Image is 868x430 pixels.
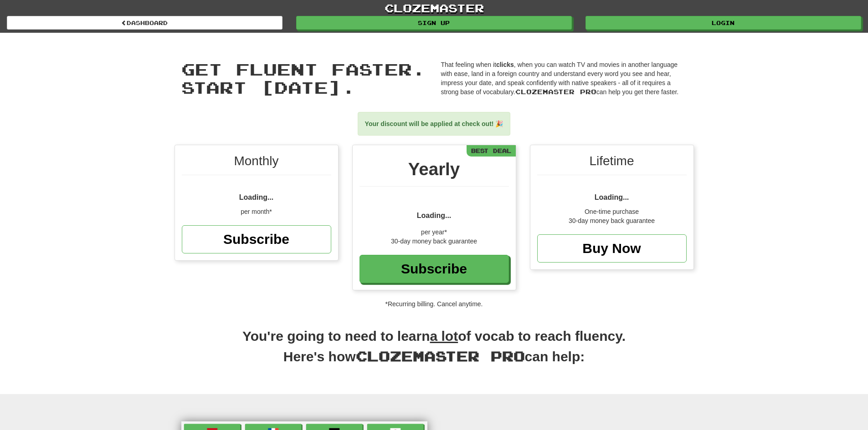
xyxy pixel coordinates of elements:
[496,61,514,68] strong: clicks
[417,212,452,219] span: Loading...
[537,207,687,216] div: One-time purchase
[467,145,516,157] div: Best Deal
[441,60,687,96] p: That feeling when it , when you can watch TV and movies in another language with ease, land in a ...
[175,327,694,376] h2: You're going to need to learn of vocab to reach fluency. Here's how can help:
[360,255,509,283] a: Subscribe
[515,88,596,96] span: Clozemaster Pro
[586,16,861,30] a: Login
[360,228,509,237] div: per year*
[356,348,525,364] span: Clozemaster Pro
[360,157,509,187] div: Yearly
[360,237,509,246] div: 30-day money back guarantee
[365,120,503,127] strong: Your discount will be applied at check out! 🎉
[182,207,331,216] div: per month*
[537,216,687,225] div: 30-day money back guarantee
[7,16,282,30] a: Dashboard
[537,152,687,175] div: Lifetime
[296,16,572,30] a: Sign up
[430,329,458,344] u: a lot
[595,193,629,201] span: Loading...
[182,225,331,253] a: Subscribe
[181,59,426,97] span: Get fluent faster. Start [DATE].
[182,152,331,175] div: Monthly
[537,234,687,263] a: Buy Now
[239,193,274,201] span: Loading...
